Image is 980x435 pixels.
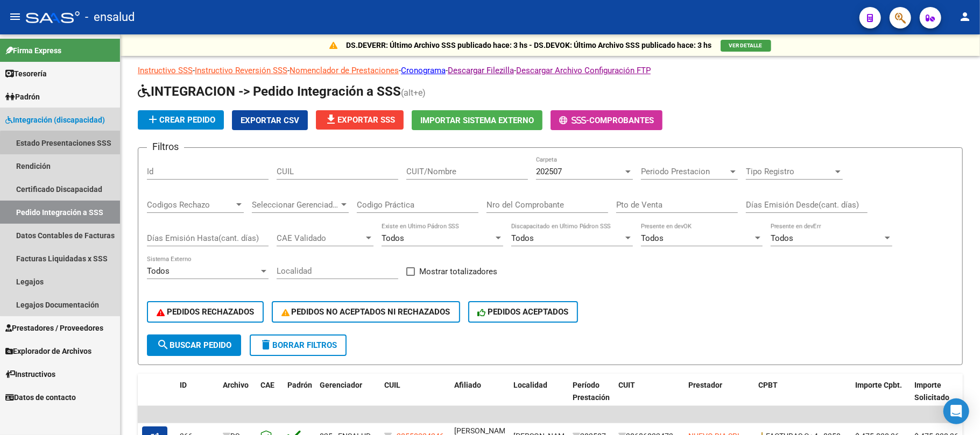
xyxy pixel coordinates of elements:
a: Instructivo SSS [138,66,193,75]
span: Padrón [5,91,40,103]
span: Período Prestación [573,381,610,402]
button: Borrar Filtros [250,334,347,356]
button: PEDIDOS ACEPTADOS [468,301,579,323]
button: Crear Pedido [138,110,224,130]
span: CAE Validado [277,233,364,243]
span: INTEGRACION -> Pedido Integración a SSS [138,84,401,99]
span: Firma Express [5,45,61,56]
span: VER DETALLE [729,42,763,48]
button: PEDIDOS NO ACEPTADOS NI RECHAZADOS [272,301,460,323]
mat-icon: add [146,113,159,126]
button: Exportar CSV [232,110,308,130]
span: Tesorería [5,68,47,80]
span: CUIL [384,381,400,389]
span: Integración (discapacidad) [5,114,105,126]
span: Codigos Rechazo [147,200,234,210]
button: Importar Sistema Externo [412,110,542,130]
span: Periodo Prestacion [641,167,728,176]
datatable-header-cell: Localidad [509,374,568,421]
span: Buscar Pedido [157,340,231,350]
span: 202507 [536,167,562,176]
datatable-header-cell: Afiliado [450,374,509,421]
span: Mostrar totalizadores [419,265,497,278]
span: Seleccionar Gerenciador [252,200,339,210]
datatable-header-cell: Período Prestación [568,374,614,421]
mat-icon: delete [259,338,272,351]
span: Borrar Filtros [259,340,337,350]
span: Todos [771,233,793,243]
button: PEDIDOS RECHAZADOS [147,301,264,323]
datatable-header-cell: Padrón [283,374,315,421]
span: Importar Sistema Externo [420,116,534,125]
datatable-header-cell: ID [175,374,218,421]
span: Todos [147,266,170,276]
span: Crear Pedido [146,115,215,125]
span: Importe Cpbt. [855,381,902,389]
datatable-header-cell: Importe Cpbt. [851,374,910,421]
span: Prestador [688,381,722,389]
span: Comprobantes [589,116,654,125]
datatable-header-cell: Prestador [684,374,754,421]
datatable-header-cell: CAE [256,374,283,421]
h3: Filtros [147,139,184,154]
div: Open Intercom Messenger [943,398,969,424]
datatable-header-cell: Archivo [218,374,256,421]
mat-icon: file_download [325,113,337,126]
span: Todos [511,233,534,243]
span: Afiliado [454,381,481,389]
datatable-header-cell: Gerenciador [315,374,380,421]
span: CAE [260,381,274,389]
a: Descargar Archivo Configuración FTP [516,66,651,75]
span: CUIT [618,381,635,389]
span: Exportar CSV [241,116,299,125]
button: -Comprobantes [551,110,662,130]
span: - [559,116,589,125]
span: (alt+e) [401,88,426,98]
datatable-header-cell: Importe Solicitado [910,374,969,421]
mat-icon: person [958,10,971,23]
button: Exportar SSS [316,110,404,130]
mat-icon: search [157,338,170,351]
span: Exportar SSS [325,115,395,125]
span: Instructivos [5,368,55,380]
span: CPBT [758,381,778,389]
span: PEDIDOS RECHAZADOS [157,307,254,317]
a: Instructivo Reversión SSS [195,66,287,75]
span: Tipo Registro [746,167,833,176]
button: Buscar Pedido [147,334,241,356]
span: ID [180,381,187,389]
p: - - - - - [138,65,963,76]
span: PEDIDOS NO ACEPTADOS NI RECHAZADOS [281,307,450,317]
mat-icon: menu [9,10,22,23]
span: PEDIDOS ACEPTADOS [478,307,569,317]
span: Localidad [513,381,547,389]
p: DS.DEVERR: Último Archivo SSS publicado hace: 3 hs - DS.DEVOK: Último Archivo SSS publicado hace:... [347,39,712,51]
span: - ensalud [85,5,135,29]
span: Padrón [287,381,312,389]
span: Importe Solicitado [914,381,949,402]
a: Nomenclador de Prestaciones [290,66,399,75]
a: Descargar Filezilla [448,66,514,75]
span: Datos de contacto [5,391,76,403]
button: VER DETALLE [721,40,771,52]
span: Todos [382,233,404,243]
span: Gerenciador [320,381,362,389]
span: Todos [641,233,664,243]
span: Explorador de Archivos [5,345,91,357]
datatable-header-cell: CUIL [380,374,450,421]
datatable-header-cell: CPBT [754,374,851,421]
span: Archivo [223,381,249,389]
a: Cronograma [401,66,446,75]
span: Prestadores / Proveedores [5,322,103,334]
datatable-header-cell: CUIT [614,374,684,421]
